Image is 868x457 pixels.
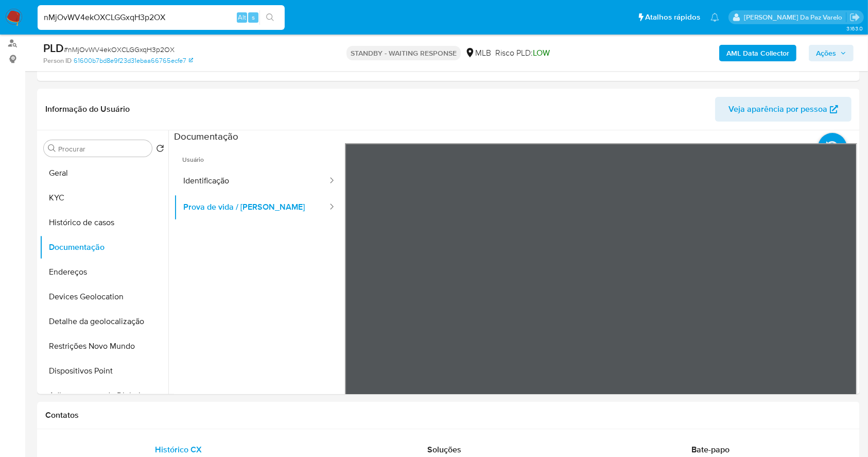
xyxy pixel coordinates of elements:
[719,45,796,61] button: AML Data Collector
[252,12,255,22] span: s
[427,444,461,455] span: Soluções
[465,47,491,59] div: MLB
[645,12,700,23] span: Atalhos rápidos
[40,210,168,235] button: Histórico de casos
[45,410,852,420] h1: Contatos
[40,284,168,309] button: Devices Geolocation
[48,144,56,153] button: Procurar
[156,144,164,156] button: Retornar ao pedido padrão
[45,104,130,114] h1: Informação do Usuário
[726,45,789,61] b: AML Data Collector
[40,383,168,408] button: Adiantamentos de Dinheiro
[259,10,281,25] button: search-icon
[58,144,148,154] input: Procurar
[495,47,550,59] span: Risco PLD:
[40,359,168,383] button: Dispositivos Point
[691,444,730,455] span: Bate-papo
[715,97,852,122] button: Veja aparência por pessoa
[728,97,827,122] span: Veja aparência por pessoa
[40,260,168,284] button: Endereços
[346,46,461,60] p: STANDBY - WAITING RESPONSE
[43,56,72,65] b: Person ID
[533,47,550,59] span: LOW
[710,13,719,22] a: Notificações
[74,56,193,65] a: 61600b7bd8e9f23d31ebaa66765ecfe7
[849,12,860,23] a: Sair
[846,24,863,32] span: 3.163.0
[40,185,168,210] button: KYC
[40,334,168,359] button: Restrições Novo Mundo
[816,45,836,61] span: Ações
[238,12,246,22] span: Alt
[744,12,846,22] p: patricia.varelo@mercadopago.com.br
[40,309,168,334] button: Detalhe da geolocalização
[155,444,202,455] span: Histórico CX
[40,161,168,185] button: Geral
[64,44,175,55] span: # nMjOvWV4ekOXCLGGxqH3p2OX
[809,45,854,61] button: Ações
[43,40,64,56] b: PLD
[38,11,285,24] input: Pesquise usuários ou casos...
[40,235,168,260] button: Documentação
